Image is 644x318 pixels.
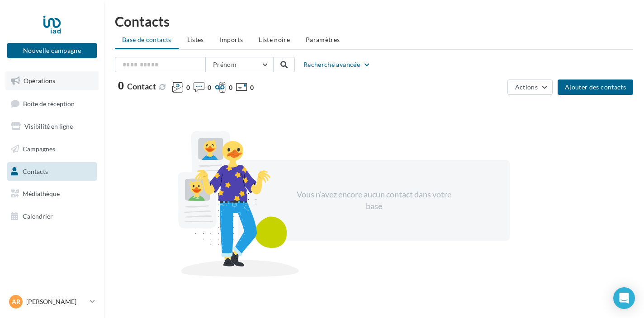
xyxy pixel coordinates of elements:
a: Visibilité en ligne [5,117,99,136]
button: Nouvelle campagne [7,43,97,58]
div: Vous n'avez encore aucun contact dans votre base [296,189,452,212]
span: 0 [186,83,190,92]
a: Médiathèque [5,184,99,203]
div: Open Intercom Messenger [613,287,635,309]
a: Boîte de réception [5,94,99,113]
span: 0 [118,81,124,91]
span: Opérations [24,77,55,84]
a: Calendrier [5,207,99,226]
span: 0 [250,83,254,92]
button: Actions [507,79,553,95]
button: Recherche avancée [300,59,374,70]
span: Listes [187,36,204,43]
h1: Contacts [115,14,633,28]
span: Boîte de réception [23,99,75,107]
a: AR [PERSON_NAME] [7,293,97,310]
span: Médiathèque [23,190,60,197]
button: Ajouter des contacts [558,79,633,95]
span: Contacts [23,167,48,175]
span: Visibilité en ligne [24,122,73,130]
span: Campagnes [23,145,55,153]
p: [PERSON_NAME] [26,297,86,306]
span: Liste noire [259,36,290,43]
span: Imports [220,36,243,43]
span: Paramètres [306,36,340,43]
a: Campagnes [5,140,99,159]
a: Contacts [5,162,99,181]
span: Contact [127,81,156,91]
span: Prénom [213,61,237,68]
span: Actions [515,83,538,91]
button: Prénom [205,57,273,72]
span: AR [12,297,20,306]
span: Calendrier [23,212,53,220]
span: 0 [229,83,232,92]
a: Opérations [5,71,99,90]
span: 0 [208,83,211,92]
